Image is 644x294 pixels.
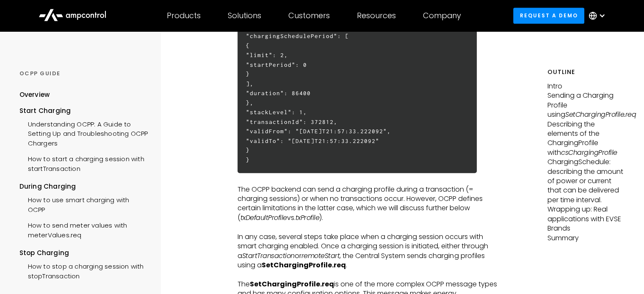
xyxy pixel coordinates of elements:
[547,205,625,233] p: Wrapping up: Real applications with EVSE Brands
[301,251,340,261] em: remoteStart
[19,258,148,283] a: How to stop a charging session with stopTransaction
[296,213,320,223] em: txProfile
[547,68,625,77] h5: Outline
[547,91,625,119] p: Sending a Charging Profile using
[423,11,461,20] div: Company
[19,70,148,77] div: OCPP GUIDE
[228,11,261,20] div: Solutions
[513,8,584,23] a: Request a demo
[357,11,396,20] div: Resources
[262,260,346,270] strong: SetChargingProfile.req
[19,150,148,176] a: How to start a charging session with startTransaction
[167,11,201,20] div: Products
[19,248,148,258] div: Stop Charging
[242,251,295,261] em: StartTransaction
[250,279,334,289] strong: SetChargingProfile.req
[565,110,636,119] em: SetChargingProfile.req
[547,157,625,205] p: ChargingSchedule: describing the amount of power or current that can be delivered per time interval.
[19,106,148,115] div: Start Charging
[288,11,330,20] div: Customers
[238,223,503,232] p: ‍
[238,270,503,279] p: ‍
[19,182,148,191] div: During Charging
[547,120,625,158] p: Describing the elements of the ChargingProfile with
[19,191,148,217] a: How to use smart charging with OCPP
[561,148,617,157] em: csChargingProfile
[238,175,503,184] p: ‍
[238,185,503,223] p: The OCPP backend can send a charging profile during a transaction (= charging sessions) or when n...
[240,213,287,223] em: txDefaultProfile
[19,115,148,150] a: Understanding OCPP: A Guide to Setting Up and Troubleshooting OCPP Chargers
[19,217,148,242] a: How to send meter values with meterValues.req
[238,232,503,270] p: In any case, several steps take place when a charging session occurs with smart charging enabled....
[19,90,50,106] a: Overview
[19,90,50,99] div: Overview
[547,82,625,91] p: Intro
[547,234,625,243] p: Summary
